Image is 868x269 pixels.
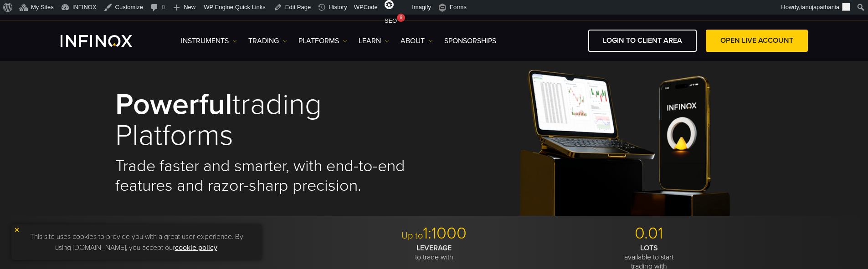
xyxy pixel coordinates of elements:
p: 0.01 [545,223,753,244]
p: 900+ [115,223,324,244]
a: ABOUT [401,36,433,46]
h1: trading platforms [115,89,421,152]
a: LOGIN TO CLIENT AREA [588,30,697,52]
a: TRADING [248,36,287,46]
h2: Trade faster and smarter, with end-to-end features and razor-sharp precision. [115,156,421,196]
div: 9 [397,14,405,22]
strong: Powerful [115,86,232,122]
a: OPEN LIVE ACCOUNT [706,30,808,52]
span: tanujapathania [801,4,839,10]
span: SEO [385,17,397,24]
p: This site uses cookies to provide you with a great user experience. By using [DOMAIN_NAME], you a... [16,229,257,255]
strong: LEVERAGE [416,244,452,253]
a: Learn [359,36,389,46]
a: Instruments [181,36,237,46]
span: Up to [401,230,423,241]
a: SPONSORSHIPS [444,36,496,46]
p: to trade with [330,244,538,262]
strong: LOTS [640,244,658,253]
img: yellow close icon [14,227,20,233]
a: PLATFORMS [298,36,347,46]
a: cookie policy [175,243,217,252]
a: INFINOX Logo [61,35,154,47]
p: 1:1000 [330,223,538,244]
